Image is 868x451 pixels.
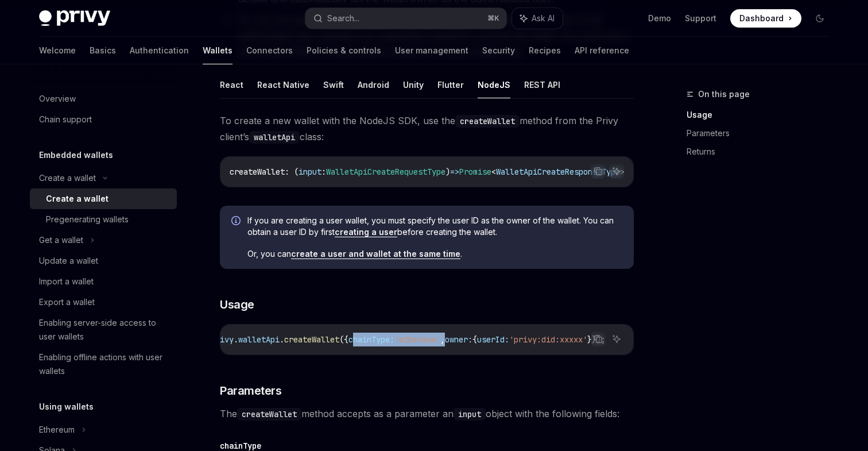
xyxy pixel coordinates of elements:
button: REST API [524,71,560,98]
div: Get a wallet [39,233,83,247]
span: ({ [339,334,348,345]
a: Dashboard [730,9,801,28]
button: NodeJS [478,71,510,98]
button: Copy the contents from the code block [591,164,606,179]
span: userId: [477,334,509,345]
span: < [491,167,496,177]
a: Export a wallet [30,292,177,313]
span: chainType: [348,334,394,345]
div: Pregenerating wallets [46,213,129,226]
span: ) [445,167,450,177]
code: walletApi [249,131,300,144]
span: owner: [445,334,472,345]
div: Import a wallet [39,275,94,288]
span: Dashboard [739,13,784,24]
span: WalletApiCreateResponseType [496,167,620,177]
button: Unity [403,71,424,98]
button: Ask AI [609,331,624,346]
code: input [454,408,486,421]
span: 'ethereum' [394,334,440,345]
a: Recipes [529,37,561,64]
span: => [450,167,459,177]
span: If you are creating a user wallet, you must specify the user ID as the owner of the wallet. You c... [247,215,622,238]
div: Enabling offline actions with user wallets [39,350,170,378]
a: Enabling server-side access to user wallets [30,313,177,347]
button: Toggle dark mode [811,9,829,28]
a: Enabling offline actions with user wallets [30,347,177,381]
span: }}); [587,334,606,345]
a: Parameters [687,124,838,142]
div: Overview [39,92,76,106]
span: privy [211,334,234,345]
a: Overview [30,88,177,109]
div: Export a wallet [39,295,95,309]
div: Create a wallet [39,171,96,185]
span: WalletApiCreateRequestType [326,167,445,177]
button: Android [358,71,389,98]
a: Import a wallet [30,271,177,292]
span: Usage [220,296,254,313]
code: createWallet [237,408,301,421]
span: Parameters [220,383,281,399]
code: createWallet [455,115,520,128]
span: createWallet [284,334,339,345]
div: Enabling server-side access to user wallets [39,316,170,344]
a: Returns [687,142,838,161]
span: . [280,334,284,345]
button: React Native [257,71,309,98]
a: creating a user [335,227,397,237]
a: create a user and wallet at the same time [291,249,460,259]
span: : [321,167,326,177]
span: The method accepts as a parameter an object with the following fields: [220,406,634,422]
span: , [440,334,445,345]
a: Pregenerating wallets [30,209,177,230]
a: Welcome [39,37,76,64]
button: Search...⌘K [305,8,506,29]
a: User management [395,37,468,64]
span: 'privy:did:xxxxx' [509,334,587,345]
span: Or, you can . [247,248,622,260]
span: { [472,334,477,345]
svg: Info [231,216,243,228]
a: Authentication [130,37,189,64]
a: Usage [687,106,838,124]
span: input [299,167,321,177]
button: Copy the contents from the code block [591,331,606,346]
span: Ask AI [532,13,555,24]
a: Chain support [30,109,177,130]
a: Wallets [203,37,232,64]
div: Ethereum [39,423,75,437]
div: Search... [327,11,359,25]
span: : ( [285,167,299,177]
a: Policies & controls [307,37,381,64]
span: ⌘ K [487,14,499,23]
a: Security [482,37,515,64]
button: React [220,71,243,98]
a: Support [685,13,716,24]
span: On this page [698,87,750,101]
button: Ask AI [512,8,563,29]
a: API reference [575,37,629,64]
div: Chain support [39,113,92,126]
h5: Using wallets [39,400,94,414]
a: Basics [90,37,116,64]
a: Update a wallet [30,250,177,271]
span: . [234,334,238,345]
h5: Embedded wallets [39,148,113,162]
div: Create a wallet [46,192,108,206]
a: Connectors [246,37,293,64]
img: dark logo [39,10,110,26]
span: Promise [459,167,491,177]
a: Demo [648,13,671,24]
button: Ask AI [609,164,624,179]
button: Swift [323,71,344,98]
span: walletApi [238,334,280,345]
div: Update a wallet [39,254,98,268]
span: createWallet [230,167,285,177]
a: Create a wallet [30,188,177,209]
button: Flutter [437,71,464,98]
span: To create a new wallet with the NodeJS SDK, use the method from the Privy client’s class: [220,113,634,145]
